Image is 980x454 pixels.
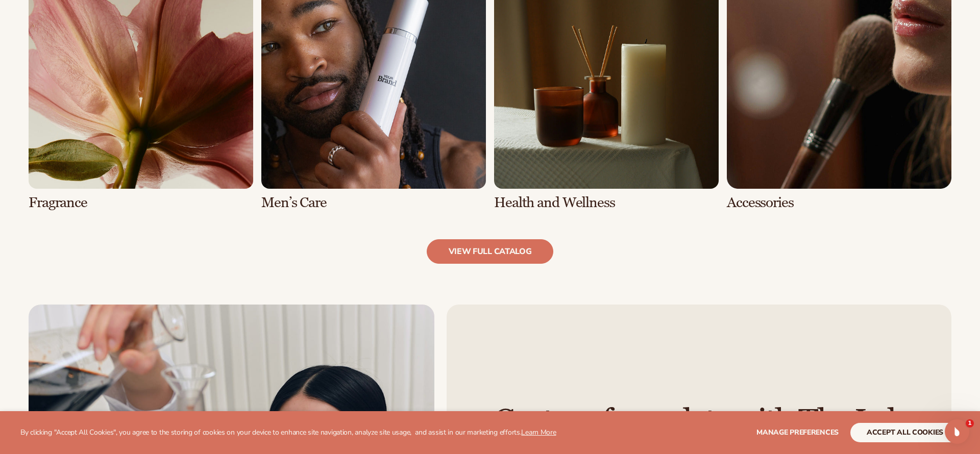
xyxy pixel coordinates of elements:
a: Learn More [521,427,556,437]
iframe: Intercom live chat [945,419,969,444]
a: view full catalog [427,239,554,264]
span: 1 [966,419,974,427]
p: By clicking "Accept All Cookies", you agree to the storing of cookies on your device to enhance s... [20,428,556,437]
span: Manage preferences [756,427,839,437]
button: Manage preferences [756,423,839,442]
button: accept all cookies [850,423,960,442]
